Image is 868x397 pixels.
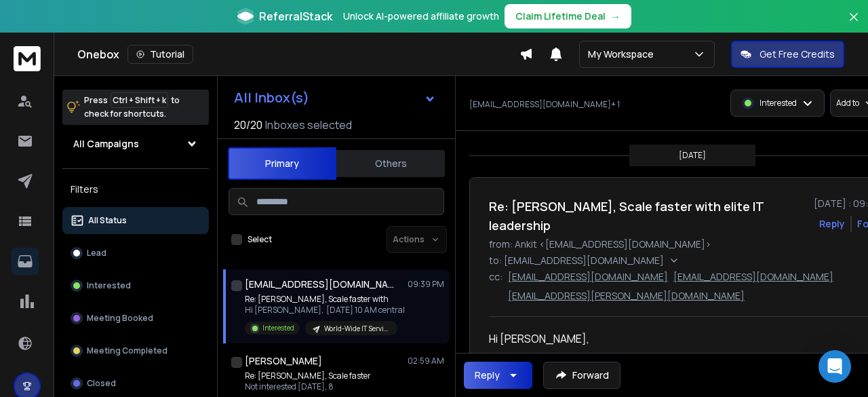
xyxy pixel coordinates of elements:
[408,356,444,366] p: 02:59 AM
[259,8,332,24] span: ReferralStack
[234,117,262,133] span: 20 / 20
[77,45,519,64] div: Onebox
[62,180,209,199] h3: Filters
[336,149,445,178] button: Others
[324,324,389,334] p: World-Wide IT Services
[84,94,180,121] p: Press to check for shortcuts.
[836,98,859,109] p: Add to
[679,150,706,161] p: [DATE]
[127,45,193,64] button: Tutorial
[731,41,844,68] button: Get Free Credits
[223,84,447,111] button: All Inbox(s)
[87,280,131,291] p: Interested
[62,305,209,332] button: Meeting Booked
[62,130,209,157] button: All Campaigns
[87,345,167,356] p: Meeting Completed
[408,279,444,290] p: 09:39 PM
[234,91,309,105] h1: All Inbox(s)
[489,270,502,303] p: cc:
[245,371,408,381] p: Re: [PERSON_NAME], Scale faster
[343,10,499,23] p: Unlock AI-powered affiliate growth
[759,98,797,109] p: Interested
[111,92,168,108] span: Ctrl + Shift + k
[73,137,139,151] h1: All Campaigns
[245,354,322,368] h1: [PERSON_NAME]
[475,368,500,382] div: Reply
[87,378,116,389] p: Closed
[87,248,106,259] p: Lead
[248,234,272,245] label: Select
[673,270,833,284] p: [EMAIL_ADDRESS][DOMAIN_NAME]
[62,240,209,267] button: Lead
[262,323,294,333] p: Interested
[245,278,394,291] h1: [EMAIL_ADDRESS][DOMAIN_NAME] +1
[508,270,668,284] p: [EMAIL_ADDRESS][DOMAIN_NAME]
[588,48,659,61] p: My Workspace
[464,362,532,389] button: Reply
[62,207,209,234] button: All Status
[819,217,845,231] button: Reply
[265,117,352,133] h3: Inboxes selected
[245,305,405,316] p: Hi [PERSON_NAME], [DATE] 10 AM central
[759,48,835,61] p: Get Free Credits
[543,362,620,389] button: Forward
[87,313,153,324] p: Meeting Booked
[818,350,851,383] div: Open Intercom Messenger
[845,8,863,41] button: Close banner
[245,294,405,305] p: Re: [PERSON_NAME], Scale faster with
[62,272,209,299] button: Interested
[611,10,620,23] span: →
[489,254,666,267] p: to: [EMAIL_ADDRESS][DOMAIN_NAME]
[245,381,408,392] p: Not interested [DATE], 8
[469,99,620,110] p: [EMAIL_ADDRESS][DOMAIN_NAME] + 1
[505,4,631,29] button: Claim Lifetime Deal→
[508,289,745,303] p: [EMAIL_ADDRESS][PERSON_NAME][DOMAIN_NAME]
[62,337,209,364] button: Meeting Completed
[489,197,806,235] h1: Re: [PERSON_NAME], Scale faster with elite IT leadership
[228,147,336,180] button: Primary
[62,370,209,397] button: Closed
[88,215,127,226] p: All Status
